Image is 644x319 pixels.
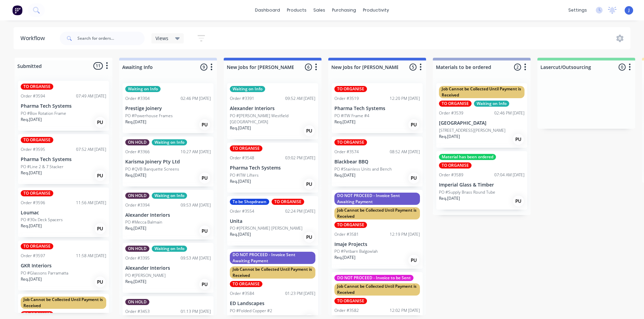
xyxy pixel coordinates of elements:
[181,202,211,208] div: 09:53 AM [DATE]
[494,110,525,116] div: 02:46 PM [DATE]
[18,81,109,131] div: TO ORGANISEOrder #359407:49 AM [DATE]Pharma Tech SystemsPO #Box Rotation FrameReq.[DATE]PU
[125,272,166,279] p: PO #[PERSON_NAME]
[334,86,367,92] div: TO ORGANISE
[230,106,315,111] p: Alexander Interiors
[18,241,109,290] div: TO ORGANISEOrder #359711:58 AM [DATE]GKR InteriorsPO #Glassons ParramattaReq.[DATE]PU
[199,119,210,130] div: PU
[125,86,161,92] div: Waiting on Info
[230,266,315,279] div: Job Cannot be Collected Until Payment is Received
[439,86,525,98] div: Job Cannot be Collected Until Payment is Received
[230,281,262,287] div: TO ORGANISE
[439,162,472,169] div: TO ORGANISE
[439,101,472,107] div: TO ORGANISE
[181,149,211,155] div: 10:27 AM [DATE]
[125,139,149,145] div: ON HOLD
[21,146,45,153] div: Order #3595
[272,199,304,205] div: TO ORGANISE
[334,275,413,281] div: DO NOT PROCEED - Invoice to be Sent
[21,84,53,90] div: TO ORGANISE
[304,179,315,190] div: PU
[329,5,360,15] div: purchasing
[21,217,63,223] p: PO #30x Deck Spacers
[230,155,254,161] div: Order #3548
[230,86,265,92] div: Waiting on Info
[125,212,211,218] p: Alexander Interiors
[304,125,315,136] div: PU
[123,83,214,133] div: Waiting on InfoOrder #330402:46 PM [DATE]Prestige JoineryPO #Powerhouse FramesReq.[DATE]PU
[334,106,420,111] p: Pharma Tech Systems
[152,193,187,199] div: Waiting on Info
[436,83,527,148] div: Job Cannot be Collected Until Payment is ReceivedTO ORGANISEWaiting on InfoOrder #353902:46 PM [D...
[181,308,211,315] div: 01:13 PM [DATE]
[95,277,106,287] div: PU
[230,301,315,306] p: ED Landscapes
[230,208,254,214] div: Order #3554
[334,159,420,165] p: Blackbear BBQ
[334,298,367,304] div: TO ORGANISE
[125,219,162,225] p: PO #Mecca Balmain
[21,297,106,309] div: Job Cannot be Collected Until Payment is Received
[76,93,106,99] div: 07:49 AM [DATE]
[439,182,525,188] p: Imperial Glass & Timber
[252,5,283,15] a: dashboard
[95,223,106,234] div: PU
[628,7,630,13] span: J
[334,242,420,247] p: Imaje Projects
[181,255,211,261] div: 09:53 AM [DATE]
[230,290,254,297] div: Order #3584
[21,164,63,170] p: PO #Line 2 & 7 Stacker
[21,270,68,276] p: PO #Glassons Parramatta
[390,149,420,155] div: 08:52 AM [DATE]
[123,243,214,293] div: ON HOLDWaiting on InfoOrder #339509:53 AM [DATE]Alexander InteriorsPO #[PERSON_NAME]Req.[DATE]PU
[230,113,315,125] p: PO #[PERSON_NAME] Westfield [GEOGRAPHIC_DATA]
[408,119,419,130] div: PU
[230,145,262,152] div: TO ORGANISE
[95,170,106,181] div: PU
[21,93,45,99] div: Order #3594
[334,172,355,178] p: Req. [DATE]
[125,279,146,285] p: Req. [DATE]
[125,299,149,305] div: ON HOLD
[227,83,318,139] div: Waiting on InfoOrder #339109:52 AM [DATE]Alexander InteriorsPO #[PERSON_NAME] Westfield [GEOGRAPH...
[125,246,149,252] div: ON HOLD
[334,113,369,119] p: PO #ITW Frame #4
[21,311,53,317] div: TO ORGANISE
[230,178,251,184] p: Req. [DATE]
[439,110,463,116] div: Order #3539
[304,232,315,243] div: PU
[285,290,315,297] div: 01:23 PM [DATE]
[334,248,378,254] p: PO #Petbarn Balgowlah
[95,117,106,128] div: PU
[332,83,423,133] div: TO ORGANISEOrder #351912:20 PM [DATE]Pharma Tech SystemsPO #ITW Frame #4Req.[DATE]PU
[565,5,590,15] div: settings
[125,308,150,315] div: Order #3453
[21,117,42,123] p: Req. [DATE]
[230,308,272,314] p: PO #Folded Copper #2
[77,32,145,45] input: Search for orders...
[408,255,419,266] div: PU
[12,5,22,15] img: Factory
[152,139,187,145] div: Waiting on Info
[513,134,524,145] div: PU
[230,125,251,131] p: Req. [DATE]
[21,200,45,206] div: Order #3596
[360,5,392,15] div: productivity
[125,265,211,271] p: Alexander Interiors
[230,165,315,171] p: Pharma Tech Systems
[125,172,146,178] p: Req. [DATE]
[227,196,318,246] div: To be ShopdrawnTO ORGANISEOrder #355402:24 PM [DATE]UnitaPO #[PERSON_NAME] [PERSON_NAME]Req.[DATE]PU
[125,106,211,111] p: Prestige Joinery
[21,243,53,249] div: TO ORGANISE
[21,276,42,282] p: Req. [DATE]
[20,34,48,42] div: Workflow
[123,137,214,187] div: ON HOLDWaiting on InfoOrder #336610:27 AM [DATE]Karisma Joinery Pty LtdPO #QVB Banquette ScreensR...
[125,95,150,102] div: Order #3304
[334,207,420,219] div: Job Cannot be Collected Until Payment is Received
[199,226,210,236] div: PU
[285,95,315,102] div: 09:52 AM [DATE]
[230,225,302,231] p: PO #[PERSON_NAME] [PERSON_NAME]
[513,196,524,207] div: PU
[334,149,359,155] div: Order #3574
[18,188,109,237] div: TO ORGANISEOrder #359611:56 AM [DATE]LoumacPO #30x Deck SpacersReq.[DATE]PU
[76,146,106,153] div: 07:52 AM [DATE]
